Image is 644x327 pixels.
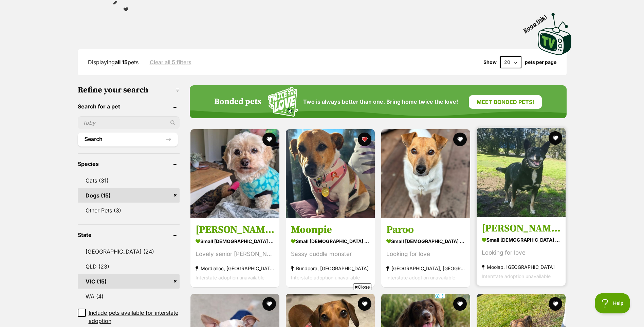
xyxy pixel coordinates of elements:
button: favourite [549,131,563,145]
label: pets per page [525,59,556,65]
input: Toby [78,116,180,129]
strong: small [DEMOGRAPHIC_DATA] Dog [196,236,274,246]
iframe: Advertisement [199,293,446,324]
a: VIC (15) [78,274,180,289]
div: Looking for love [386,249,465,259]
a: Include pets available for interstate adoption [78,309,180,325]
a: WA (4) [78,289,180,304]
span: Include pets available for interstate adoption [89,309,180,325]
h3: [PERSON_NAME] [196,223,274,236]
button: favourite [262,133,276,146]
a: [GEOGRAPHIC_DATA] (24) [78,244,180,259]
h4: Bonded pets [214,97,261,107]
img: Moonpie - Jack Russell Terrier Dog [286,129,375,218]
strong: small [DEMOGRAPHIC_DATA] Dog [482,235,560,245]
a: Cats (31) [78,173,180,188]
h3: Moonpie [291,223,370,236]
a: Meet bonded pets! [469,95,542,109]
a: Boop this! [538,7,572,56]
a: Moonpie small [DEMOGRAPHIC_DATA] Dog Sassy cuddle monster Bundoora, [GEOGRAPHIC_DATA] Interstate ... [286,218,375,287]
span: Displaying pets [88,59,139,66]
img: PetRescue TV logo [538,13,572,55]
h3: Refine your search [78,85,180,95]
header: Species [78,161,180,167]
img: Lucy (51368) - Australian Kelpie Dog [477,128,566,217]
a: Dogs (15) [78,188,180,203]
a: Paroo small [DEMOGRAPHIC_DATA] Dog Looking for love [GEOGRAPHIC_DATA], [GEOGRAPHIC_DATA] Intersta... [381,218,470,287]
img: Paroo - Jack Russell Terrier x Fox Terrier Dog [381,129,470,218]
button: favourite [549,297,563,311]
img: Lola Silvanus - Cavalier King Charles Spaniel x Poodle (Toy) Dog [190,129,279,218]
img: Squiggle [268,87,298,117]
a: Other Pets (3) [78,203,180,218]
strong: all 15 [115,59,128,66]
span: Interstate adoption unavailable [196,275,264,280]
a: [PERSON_NAME] small [DEMOGRAPHIC_DATA] Dog Lovely senior [PERSON_NAME] Mordialloc, [GEOGRAPHIC_DA... [190,218,279,287]
button: favourite [358,133,371,146]
span: Interstate adoption unavailable [291,275,360,280]
div: Lovely senior [PERSON_NAME] [196,249,274,259]
span: Close [353,283,371,290]
iframe: Help Scout Beacon - Open [595,293,630,313]
span: Two is always better than one. Bring home twice the love! [303,99,458,105]
a: Clear all 5 filters [150,59,191,65]
strong: small [DEMOGRAPHIC_DATA] Dog [386,236,465,246]
button: favourite [453,133,467,146]
header: Search for a pet [78,103,180,109]
strong: Bundoora, [GEOGRAPHIC_DATA] [291,264,370,273]
strong: Mordialloc, [GEOGRAPHIC_DATA] [196,264,274,273]
h3: Paroo [386,223,465,236]
a: QLD (23) [78,259,180,274]
span: Show [483,59,497,65]
span: Interstate adoption unavailable [482,273,551,279]
button: favourite [453,297,467,311]
button: Search [78,133,178,146]
div: Sassy cuddle monster [291,249,370,259]
div: Looking for love [482,248,560,257]
header: State [78,232,180,238]
h3: [PERSON_NAME] (51368) [482,222,560,235]
strong: Moolap, [GEOGRAPHIC_DATA] [482,262,560,272]
a: [PERSON_NAME] (51368) small [DEMOGRAPHIC_DATA] Dog Looking for love Moolap, [GEOGRAPHIC_DATA] Int... [477,217,566,286]
span: Boop this! [522,9,553,34]
span: Interstate adoption unavailable [386,275,455,280]
strong: small [DEMOGRAPHIC_DATA] Dog [291,236,370,246]
strong: [GEOGRAPHIC_DATA], [GEOGRAPHIC_DATA] [386,264,465,273]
